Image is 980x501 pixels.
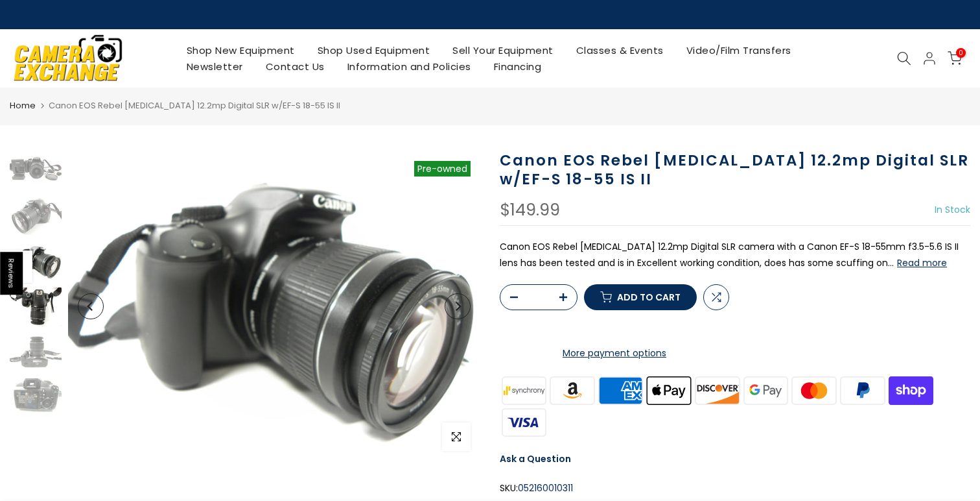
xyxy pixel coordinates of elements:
[897,257,947,269] button: Read more
[584,284,697,310] button: Add to cart
[68,151,480,461] img: Canon EOS Rebel T3 12.2mp Digital SLR w/EF-S 18-55 IS II Digital Cameras - Digital SLR Cameras Ca...
[500,452,571,465] a: Ask a Question
[617,293,681,302] span: Add to cart
[10,378,62,417] img: Canon EOS Rebel T3 12.2mp Digital SLR w/EF-S 18-55 IS II Digital Cameras - Digital SLR Cameras Ca...
[565,42,675,58] a: Classes & Events
[78,293,104,319] button: Previous
[948,51,962,66] a: 0
[10,99,36,112] a: Home
[441,42,565,58] a: Sell Your Equipment
[10,242,62,281] img: Canon EOS Rebel T3 12.2mp Digital SLR w/EF-S 18-55 IS II Digital Cameras - Digital SLR Cameras Ca...
[254,58,336,75] a: Contact Us
[10,197,62,236] img: Canon EOS Rebel T3 12.2mp Digital SLR w/EF-S 18-55 IS II Digital Cameras - Digital SLR Cameras Ca...
[790,374,839,406] img: master
[694,374,742,406] img: discover
[10,287,62,326] img: Canon EOS Rebel T3 12.2mp Digital SLR w/EF-S 18-55 IS II Digital Cameras - Digital SLR Cameras Ca...
[306,42,441,58] a: Shop Used Equipment
[500,480,970,496] div: SKU:
[500,374,548,406] img: synchrony
[645,374,694,406] img: apple pay
[10,151,62,190] img: Canon EOS Rebel T3 12.2mp Digital SLR w/EF-S 18-55 IS II Digital Cameras - Digital SLR Cameras Ca...
[887,374,935,406] img: shopify pay
[49,99,340,112] span: Canon EOS Rebel [MEDICAL_DATA] 12.2mp Digital SLR w/EF-S 18-55 IS II
[500,239,970,271] p: Canon EOS Rebel [MEDICAL_DATA] 12.2mp Digital SLR camera with a Canon EF-S 18-55mm f3.5-5.6 IS II...
[935,203,970,216] span: In Stock
[175,42,306,58] a: Shop New Equipment
[741,374,790,406] img: google pay
[956,48,966,58] span: 0
[839,374,887,406] img: paypal
[596,374,645,406] img: american express
[500,345,729,361] a: More payment options
[445,293,471,319] button: Next
[675,42,802,58] a: Video/Film Transfers
[500,151,970,189] h1: Canon EOS Rebel [MEDICAL_DATA] 12.2mp Digital SLR w/EF-S 18-55 IS II
[10,333,62,372] img: Canon EOS Rebel T3 12.2mp Digital SLR w/EF-S 18-55 IS II Digital Cameras - Digital SLR Cameras Ca...
[518,480,573,496] span: 052160010311
[500,202,560,219] div: $149.99
[548,374,597,406] img: amazon payments
[175,58,254,75] a: Newsletter
[482,58,553,75] a: Financing
[500,406,548,438] img: visa
[336,58,482,75] a: Information and Policies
